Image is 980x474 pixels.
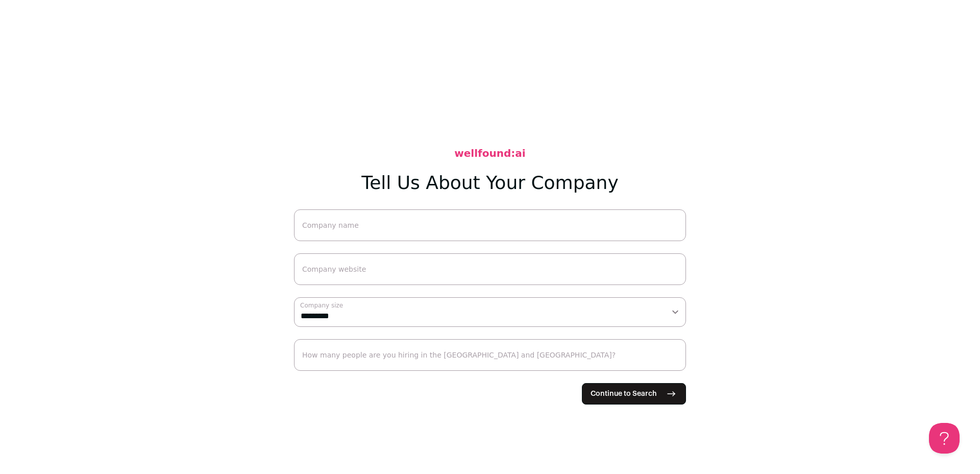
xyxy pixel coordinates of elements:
[454,146,525,160] h2: wellfound:ai
[294,339,686,371] input: How many people are you hiring in the US and Canada?
[929,423,960,454] iframe: Help Scout Beacon - Open
[294,253,686,285] input: Company website
[582,383,686,405] button: Continue to Search
[294,209,686,241] input: Company name
[591,389,657,399] span: Continue to Search
[361,173,618,193] h1: Tell Us About Your Company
